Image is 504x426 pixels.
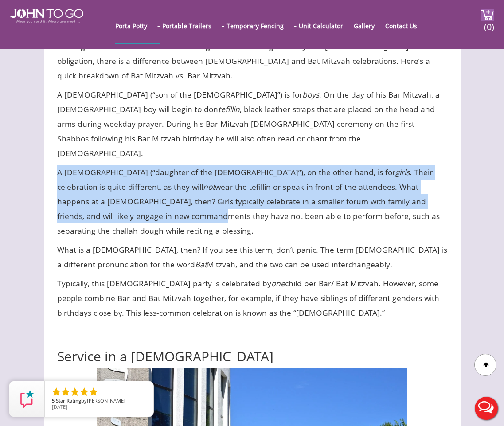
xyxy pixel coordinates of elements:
[302,89,319,100] em: boys
[57,39,447,83] p: Although the ceremonies are both a recognition of reaching maturity and [DEMOGRAPHIC_DATA] obliga...
[481,9,494,21] img: cart a
[57,276,447,320] p: Typically, this [DEMOGRAPHIC_DATA] party is celebrated by child per Bar/ Bat Mitzvah. However, so...
[70,387,80,397] li: 
[51,387,62,397] li: 
[227,8,293,43] a: Temporary Fencing
[395,167,410,177] em: girls
[354,8,383,43] a: Gallery
[218,104,240,114] em: tefillin
[57,329,447,363] h2: Service in a [DEMOGRAPHIC_DATA]
[385,8,426,43] a: Contact Us
[469,391,504,426] button: Live Chat
[484,14,494,33] span: (0)
[57,242,447,272] p: What is a [DEMOGRAPHIC_DATA], then? If you see this term, don’t panic. The term [DEMOGRAPHIC_DATA...
[88,387,99,397] li: 
[299,8,352,43] a: Unit Calculator
[79,387,90,397] li: 
[57,87,447,160] p: A [DEMOGRAPHIC_DATA] (“son of the [DEMOGRAPHIC_DATA]”) is for . On the day of his Bar Mitzvah, a ...
[56,397,81,404] span: Star Rating
[57,165,447,238] p: A [DEMOGRAPHIC_DATA] (“daughter of the [DEMOGRAPHIC_DATA]”), on the other hand, is for . Their ce...
[115,8,156,43] a: Porta Potty
[162,8,220,43] a: Portable Trailers
[271,278,285,289] em: one
[60,387,71,397] li: 
[195,259,207,270] em: Bat
[203,181,215,192] em: not
[18,390,36,408] img: Review Rating
[87,397,125,404] span: [PERSON_NAME]
[52,403,67,410] span: [DATE]
[52,397,55,404] span: 5
[10,9,83,23] img: JOHN to go
[52,398,146,404] span: by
